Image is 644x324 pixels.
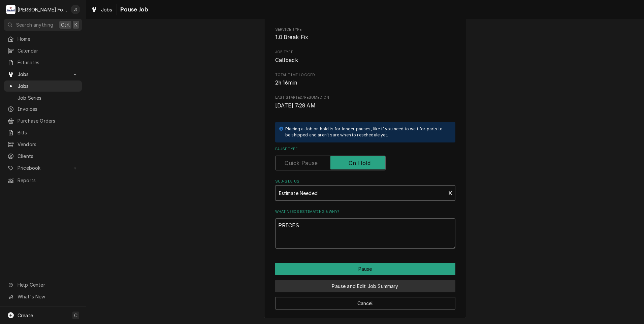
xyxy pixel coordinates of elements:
span: Create [18,313,33,318]
span: C [74,312,77,319]
span: Vendors [18,141,78,148]
span: Pricebook [18,164,68,171]
span: Bills [18,129,78,136]
div: What needs estimating & why? [275,209,455,249]
span: Search anything [16,21,53,28]
span: Last Started/Resumed On [275,95,455,100]
a: Job Series [4,92,82,103]
div: Last Started/Resumed On [275,95,455,109]
span: 1.0 Break-Fix [275,34,309,40]
span: Purchase Orders [18,117,78,124]
div: Service Type [275,27,455,41]
span: Invoices [18,105,78,112]
div: Button Group Row [275,275,455,292]
button: Pause and Edit Job Summary [275,280,455,292]
span: Help Center [18,281,78,288]
span: Pause Job [118,5,148,14]
a: Bills [4,127,82,138]
div: Total Time Logged [275,72,455,87]
span: Job Type [275,56,455,64]
span: Home [18,35,78,42]
span: What's New [18,293,78,300]
a: Invoices [4,103,82,115]
label: What needs estimating & why? [275,209,455,215]
span: Last Started/Resumed On [275,102,455,110]
div: [PERSON_NAME] Food Equipment Service [18,6,67,13]
label: Sub-Status [275,179,455,184]
span: Clients [18,153,78,160]
span: Estimates [18,59,78,66]
span: Total Time Logged [275,79,455,87]
a: Calendar [4,45,82,56]
button: Pause [275,263,455,275]
label: Pause Type [275,147,455,152]
a: Go to What's New [4,291,82,302]
span: [DATE] 7:28 AM [275,102,316,109]
span: Service Type [275,33,455,41]
button: Cancel [275,297,455,310]
span: Total Time Logged [275,72,455,78]
span: K [74,21,77,28]
span: 2h 16min [275,79,297,86]
div: Button Group Row [275,292,455,310]
a: Home [4,33,82,44]
a: Purchase Orders [4,115,82,126]
a: Reports [4,175,82,186]
a: Estimates [4,57,82,68]
div: Pause Type [275,147,455,170]
div: Sub-Status [275,179,455,201]
div: Job Type [275,50,455,64]
div: Marshall Food Equipment Service's Avatar [6,5,15,14]
div: Button Group Row [275,263,455,275]
span: Callback [275,57,298,63]
div: M [6,5,15,14]
span: Jobs [18,71,68,78]
a: Jobs [4,80,82,92]
a: Jobs [88,4,115,15]
div: Jeff Debigare (109)'s Avatar [71,5,80,14]
span: Jobs [101,6,112,13]
a: Go to Help Center [4,279,82,290]
span: Reports [18,177,78,184]
a: Go to Jobs [4,69,82,80]
span: Calendar [18,47,78,54]
div: Button Group [275,263,455,310]
span: Ctrl [61,21,70,28]
textarea: PRICES [275,218,455,249]
div: Placing a Job on hold is for longer pauses, like if you need to wait for parts to be shipped and ... [285,126,449,138]
button: Search anythingCtrlK [4,19,82,31]
a: Go to Pricebook [4,162,82,173]
div: J( [71,5,80,14]
span: Service Type [275,27,455,32]
span: Jobs [18,83,78,90]
span: Job Series [18,94,78,101]
a: Clients [4,151,82,162]
a: Vendors [4,139,82,150]
span: Job Type [275,50,455,55]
